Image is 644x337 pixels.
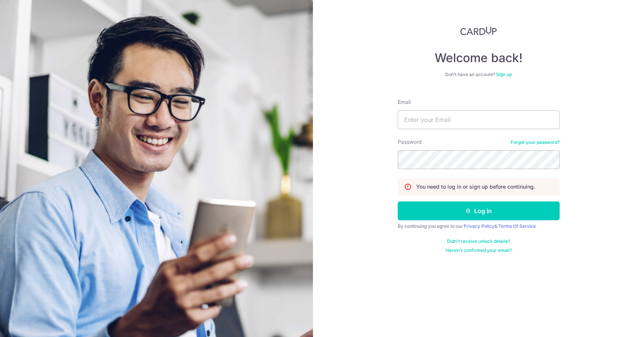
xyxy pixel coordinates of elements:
[398,98,411,106] label: Email
[498,223,536,229] a: Terms Of Service
[398,201,560,220] button: Log in
[496,72,512,77] a: Sign up
[416,183,535,191] p: You need to log in or sign up before continuing.
[460,26,497,35] img: CardUp Logo
[398,72,560,78] div: Don’t have an account?
[447,238,510,244] a: Didn't receive unlock details?
[398,50,560,66] h4: Welcome back!
[398,110,560,129] input: Enter your Email
[398,138,422,146] label: Password
[398,223,560,229] div: By continuing you agree to our &
[464,223,494,229] a: Privacy Policy
[446,247,512,253] a: Haven't confirmed your email?
[511,139,560,145] a: Forgot your password?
